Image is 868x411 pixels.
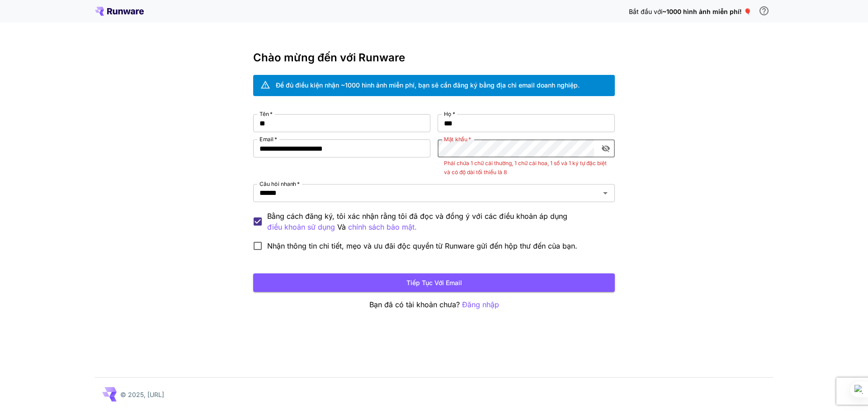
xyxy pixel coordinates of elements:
font: Nhận thông tin chi tiết, mẹo và ưu đãi độc quyền từ Runware gửi đến hộp thư đến của bạn. [267,241,577,250]
font: ~1000 hình ảnh miễn phí! 🎈 [662,8,751,15]
button: bật/tắt hiển thị mật khẩu [598,140,614,157]
font: Bắt đầu với [629,8,662,15]
button: Mở [599,187,612,199]
font: Và [337,222,346,231]
font: Để đủ điều kiện nhận ~1000 hình ảnh miễn phí, bạn sẽ cần đăng ký bằng địa chỉ email doanh nghiệp. [276,81,580,89]
font: Bằng cách đăng ký, tôi xác nhận rằng tôi đã đọc và đồng ý với các điều khoản áp dụng [267,212,567,221]
font: Câu hỏi nhanh [259,180,296,187]
font: Phải chứa 1 chữ cái thường, 1 chữ cái hoa, 1 số và 1 ký tự đặc biệt và có độ dài tối thiểu là 8 [444,160,607,175]
font: Chào mừng đến với Runware [253,51,405,64]
font: Họ [444,111,452,117]
font: chính sách bảo mật. [348,222,417,231]
font: Tiếp tục với email [406,279,462,286]
font: điều khoản sử dụng [267,222,335,231]
font: Email [259,136,274,143]
button: Bằng cách đăng ký, tôi xác nhận rằng tôi đã đọc và đồng ý với các điều khoản áp dụng Và chính sác... [267,222,335,233]
font: © 2025, [URL] [120,391,164,398]
button: Tiếp tục với email [253,273,615,292]
font: Tên [259,111,269,117]
button: Đăng nhập [462,299,499,310]
font: Đăng nhập [462,300,499,309]
button: Để đủ điều kiện nhận tín dụng miễn phí, bạn cần đăng ký bằng địa chỉ email doanh nghiệp và nhấp v... [755,2,773,20]
button: Bằng cách đăng ký, tôi xác nhận rằng tôi đã đọc và đồng ý với các điều khoản áp dụng điều khoản s... [348,222,417,233]
font: Bạn đã có tài khoản chưa? [369,300,460,309]
font: Mật khẩu [444,136,467,143]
